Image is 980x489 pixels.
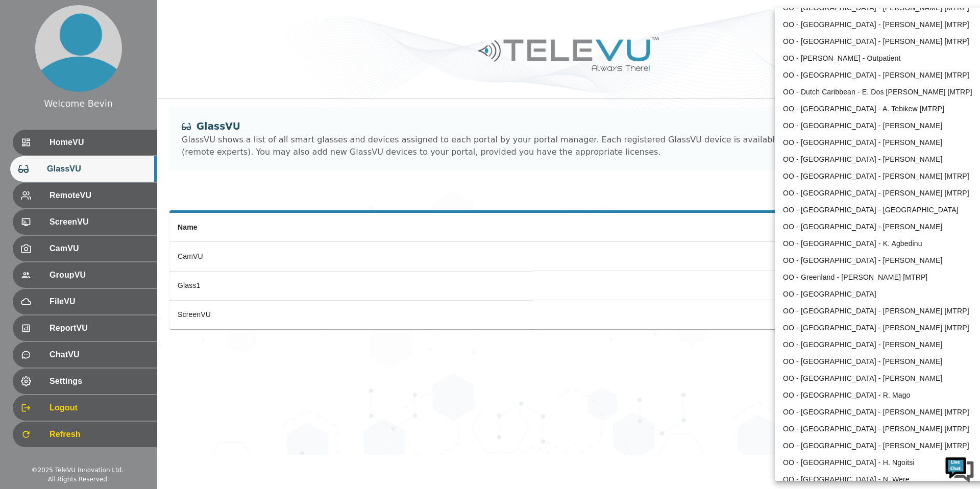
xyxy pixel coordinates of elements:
img: Chat Widget [944,453,975,484]
textarea: Type your message and hit 'Enter' [5,279,194,314]
span: We're online! [59,129,141,232]
img: d_736959983_company_1615157101543_736959983 [17,47,43,73]
div: Minimize live chat window [167,5,192,30]
div: Chat with us now [53,54,171,67]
